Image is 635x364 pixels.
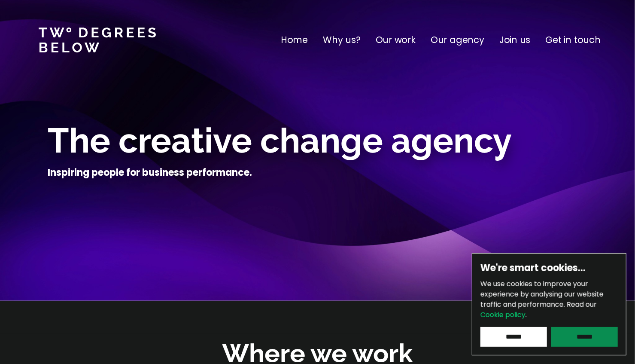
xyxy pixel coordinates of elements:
a: Get in touch [546,33,601,47]
span: Read our . [480,300,597,320]
a: Join us [499,33,531,47]
h6: We're smart cookies… [480,262,618,275]
span: The creative change agency [48,121,512,161]
a: Cookie policy [480,310,526,320]
a: Home [281,33,308,47]
h4: Inspiring people for business performance. [48,167,252,180]
a: Why us? [323,33,361,47]
a: Our agency [431,33,484,47]
a: Our work [376,33,416,47]
p: We use cookies to improve your experience by analysing our website traffic and performance. [480,279,618,320]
